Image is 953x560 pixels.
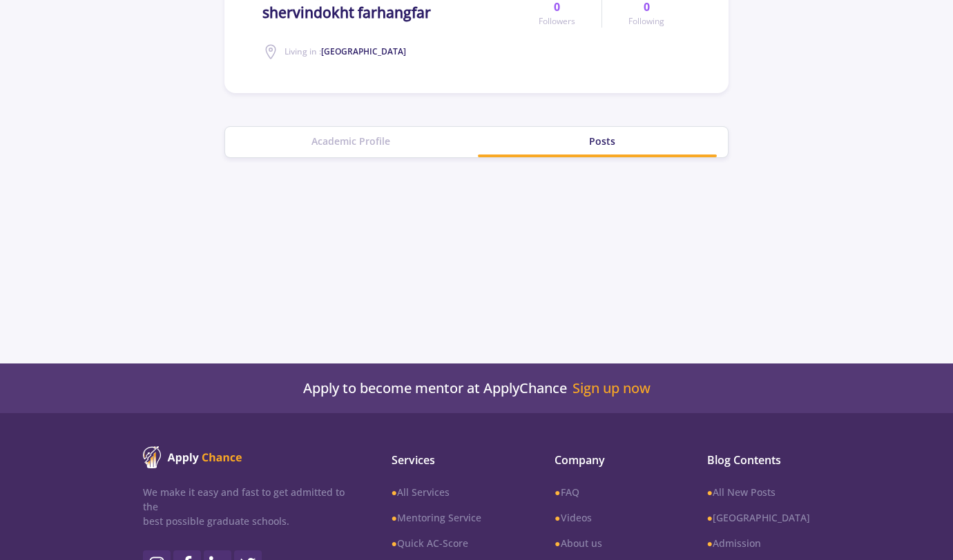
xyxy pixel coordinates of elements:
b: ● [392,537,397,550]
a: ●[GEOGRAPHIC_DATA] [707,510,810,525]
b: ● [707,511,713,524]
div: Posts [477,134,728,148]
a: ●FAQ [555,485,662,499]
img: ApplyChance logo [143,446,242,468]
span: Services [392,452,510,468]
b: ● [707,537,713,550]
span: [GEOGRAPHIC_DATA] [321,46,406,57]
a: ●Mentoring Service [392,510,510,525]
b: ● [555,511,560,524]
b: ● [555,537,560,550]
a: ●Admission [707,536,810,550]
a: ●Videos [555,510,662,525]
span: Blog Contents [707,452,810,468]
a: ●All Services [392,485,510,499]
b: ● [555,486,560,499]
a: ●About us [555,536,662,550]
b: ● [707,486,713,499]
a: ●All New Posts [707,485,810,499]
h1: shervindokht farhangfar [262,4,431,21]
span: Following [628,15,664,28]
span: Company [555,452,662,468]
b: ● [392,511,397,524]
a: ●Quick AC-Score [392,536,510,550]
b: ● [392,486,397,499]
span: Living in : [285,46,406,57]
a: Sign up now [572,380,651,397]
p: We make it easy and fast to get admitted to the best possible graduate schools. [143,485,353,528]
span: Followers [539,15,575,28]
div: Academic Profile [225,134,477,148]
